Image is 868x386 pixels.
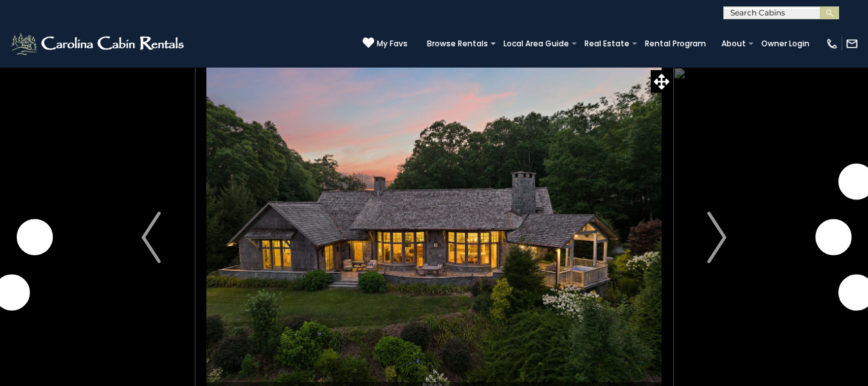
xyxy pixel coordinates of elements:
img: White-1-2.png [10,31,188,57]
a: Real Estate [578,35,636,53]
a: About [715,35,752,53]
img: phone-regular-white.png [826,37,838,50]
img: arrow [707,212,727,263]
a: Browse Rentals [420,35,494,53]
a: My Favs [363,37,408,50]
a: Owner Login [755,35,816,53]
img: mail-regular-white.png [845,37,858,50]
a: Rental Program [638,35,712,53]
img: arrow [141,212,161,263]
a: Local Area Guide [497,35,575,53]
span: My Favs [377,38,408,50]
